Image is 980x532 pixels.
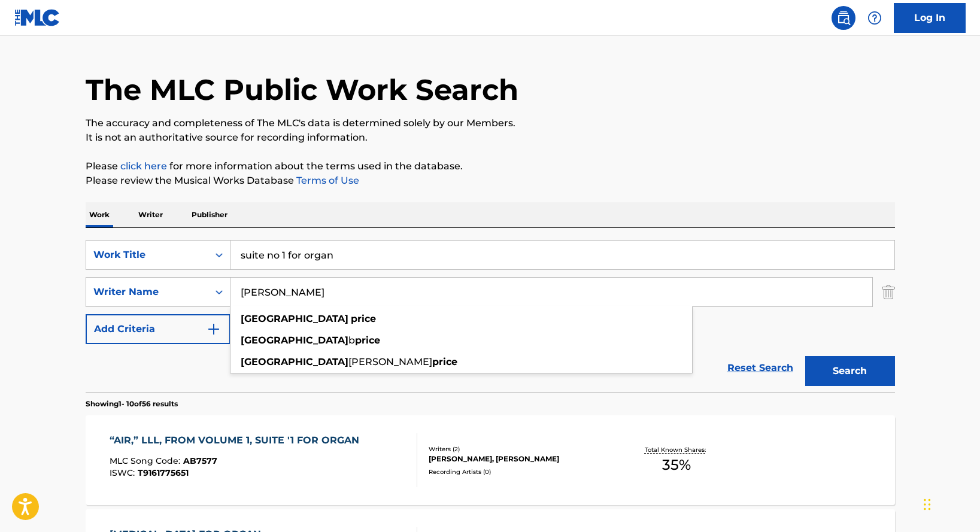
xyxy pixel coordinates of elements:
[863,6,887,30] div: Help
[86,116,895,130] p: The accuracy and completeness of The MLC's data is determined solely by our Members.
[14,9,60,26] img: MLC Logo
[138,467,189,478] span: T9161775651
[135,202,166,227] p: Writer
[241,313,348,324] strong: [GEOGRAPHIC_DATA]
[832,6,855,30] a: Public Search
[93,248,201,262] div: Work Title
[429,454,609,464] div: [PERSON_NAME], [PERSON_NAME]
[348,335,355,346] span: b
[355,335,380,346] strong: price
[86,415,895,505] a: “AIR,” LLL, FROM VOLUME 1, SUITE '1 FOR ORGANMLC Song Code:AB7577ISWC:T9161775651Writers (2)[PERS...
[348,356,432,367] span: [PERSON_NAME]
[120,160,167,172] a: click here
[86,72,518,108] h1: The MLC Public Work Search
[351,313,376,324] strong: price
[110,455,183,466] span: MLC Song Code :
[241,335,348,346] strong: [GEOGRAPHIC_DATA]
[188,202,231,227] p: Publisher
[110,467,138,478] span: ISWC :
[86,314,230,344] button: Add Criteria
[920,475,980,532] iframe: Chat Widget
[432,356,457,367] strong: price
[207,322,221,336] img: 9d2ae6d4665cec9f34b9.svg
[645,445,709,454] p: Total Known Shares:
[924,487,931,522] div: Drag
[241,356,348,367] strong: [GEOGRAPHIC_DATA]
[805,356,895,386] button: Search
[882,277,895,307] img: Delete Criterion
[721,355,799,381] a: Reset Search
[86,159,895,174] p: Please for more information about the terms used in the database.
[294,175,359,186] a: Terms of Use
[86,130,895,145] p: It is not an authoritative source for recording information.
[93,285,201,299] div: Writer Name
[894,3,966,33] a: Log In
[867,11,882,25] img: help
[429,445,609,454] div: Writers ( 2 )
[429,467,609,476] div: Recording Artists ( 0 )
[86,240,895,392] form: Search Form
[183,455,217,466] span: AB7577
[836,11,851,25] img: search
[86,399,178,409] p: Showing 1 - 10 of 56 results
[86,202,113,227] p: Work
[110,433,365,448] div: “AIR,” LLL, FROM VOLUME 1, SUITE '1 FOR ORGAN
[86,174,895,188] p: Please review the Musical Works Database
[662,454,691,476] span: 35 %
